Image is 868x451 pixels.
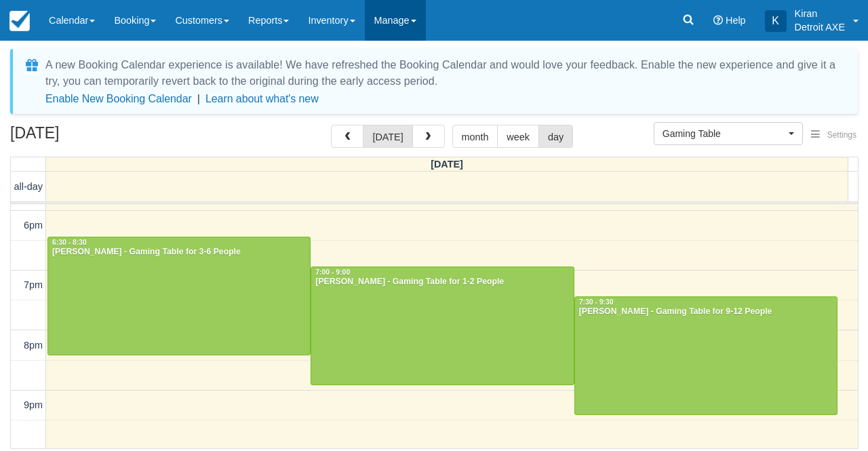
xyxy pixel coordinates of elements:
[45,57,842,90] div: A new Booking Calendar experience is available! We have refreshed the Booking Calendar and would ...
[24,279,43,290] span: 7pm
[431,159,463,170] span: [DATE]
[795,20,845,34] p: Detroit AXE
[24,340,43,351] span: 8pm
[803,125,865,145] button: Settings
[311,267,574,385] a: 7:00 - 9:00[PERSON_NAME] - Gaming Table for 1-2 People
[579,298,614,306] span: 7:30 - 9:30
[14,181,43,192] span: all-day
[452,125,498,148] button: month
[795,7,845,20] p: Kiran
[363,125,412,148] button: [DATE]
[10,125,182,150] h2: [DATE]
[315,269,350,276] span: 7:00 - 9:00
[197,93,200,104] span: |
[726,15,746,26] span: Help
[497,125,539,148] button: week
[205,93,319,104] a: Learn about what's new
[663,127,785,140] span: Gaming Table
[47,237,311,355] a: 6:30 - 8:30[PERSON_NAME] - Gaming Table for 3-6 People
[52,247,307,258] div: [PERSON_NAME] - Gaming Table for 3-6 People
[9,11,30,31] img: checkfront-main-nav-mini-logo.png
[574,296,837,415] a: 7:30 - 9:30[PERSON_NAME] - Gaming Table for 9-12 People
[538,125,573,148] button: day
[827,130,856,140] span: Settings
[24,220,43,231] span: 6pm
[765,10,787,32] div: K
[654,122,803,145] button: Gaming Table
[713,16,723,25] i: Help
[24,399,43,410] span: 9pm
[315,277,570,288] div: [PERSON_NAME] - Gaming Table for 1-2 People
[45,92,192,106] button: Enable New Booking Calendar
[52,239,87,246] span: 6:30 - 8:30
[578,307,833,317] div: [PERSON_NAME] - Gaming Table for 9-12 People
